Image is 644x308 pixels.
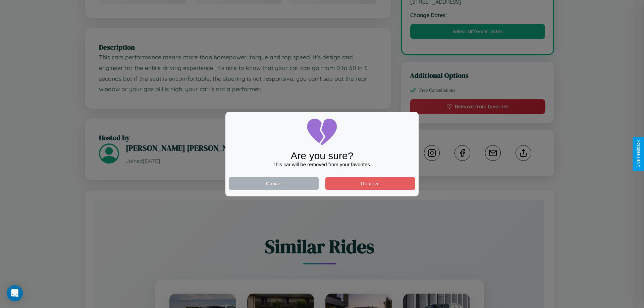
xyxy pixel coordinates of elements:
[229,150,415,162] div: Are you sure?
[229,177,319,190] button: Cancel
[7,285,23,301] div: Open Intercom Messenger
[229,162,415,167] div: This car will be removed from your favorites.
[636,140,641,168] div: Give Feedback
[325,177,415,190] button: Remove
[305,115,339,149] img: broken-heart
